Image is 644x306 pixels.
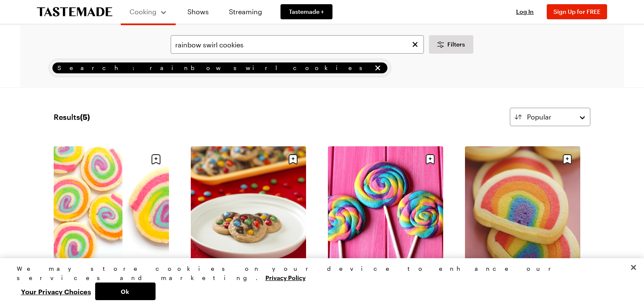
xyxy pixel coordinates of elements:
div: We may store cookies on your device to enhance our services and marketing. [17,264,621,283]
button: Save recipe [559,151,575,167]
span: Filters [447,40,465,49]
button: Sign Up for FREE [547,4,607,19]
div: Privacy [17,264,621,300]
span: Search: rainbow swirl cookies [57,63,371,73]
button: Save recipe [422,151,438,167]
button: Save recipe [285,151,301,167]
a: Tastemade + [280,4,332,19]
span: ( 5 ) [80,112,90,122]
button: Ok [95,283,156,300]
button: Clear search [410,40,420,49]
a: To Tastemade Home Page [37,7,112,17]
button: Desktop filters [429,35,473,54]
button: Your Privacy Choices [17,283,95,300]
span: Sign Up for FREE [553,8,600,15]
a: More information about your privacy, opens in a new tab [265,273,306,281]
button: Save recipe [148,151,164,167]
span: Cooking [130,8,156,16]
span: Tastemade + [289,8,324,16]
button: Close [624,258,643,277]
button: Cooking [129,3,167,20]
button: remove Search: rainbow swirl cookies [373,63,382,73]
button: Log In [508,8,542,16]
span: Results [54,111,90,123]
button: Popular [510,108,590,126]
span: Log In [516,8,534,15]
span: Popular [527,112,551,122]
